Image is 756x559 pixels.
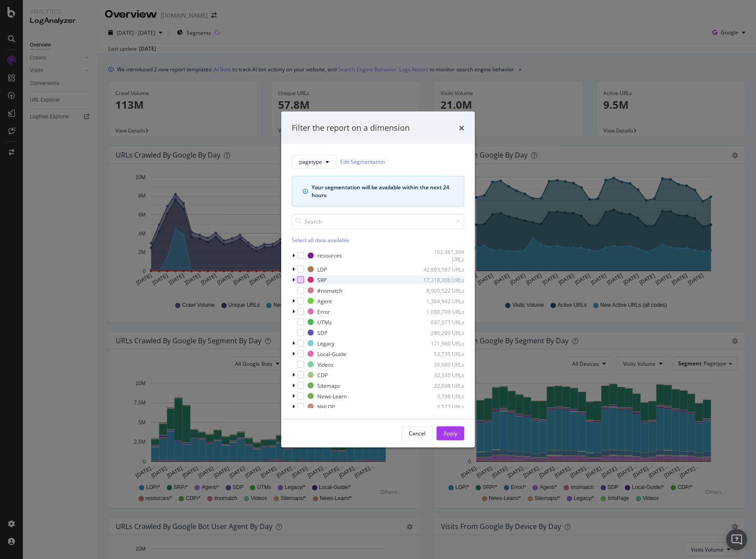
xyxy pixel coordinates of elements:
[421,329,464,336] div: 280,299 URLs
[421,339,464,347] div: 171,960 URLs
[292,154,337,169] button: pagetype
[421,265,464,273] div: 42,893,587 URLs
[340,157,385,166] a: Edit Segmentation
[317,297,332,305] div: Agent
[421,382,464,389] div: 22,698 URLs
[421,276,464,283] div: 17,318,306 URLs
[317,371,328,379] div: CDP
[459,122,464,134] div: times
[317,308,330,315] div: Error
[421,287,464,294] div: 8,905,522 URLs
[317,318,332,326] div: UTMs
[444,430,457,437] div: Apply
[317,350,346,357] div: Local-Guide
[317,382,340,389] div: Sitemaps
[421,318,464,326] div: 697,071 URLs
[726,529,747,550] div: Open Intercom Messenger
[312,183,453,199] div: Your segmentation will be available within the next 24 hours
[437,426,464,440] button: Apply
[421,297,464,305] div: 1,364,942 URLs
[317,403,335,410] div: NHLDP
[421,308,464,315] div: 1,088,709 URLs
[421,403,464,410] div: 2,577 URLs
[409,430,426,437] div: Cancel
[317,276,327,283] div: SRP
[299,158,322,165] span: pagetype
[292,236,464,243] div: Select all data available
[421,350,464,357] div: 53,735 URLs
[317,339,334,347] div: Legacy
[401,426,433,440] button: Cancel
[281,112,475,448] div: modal
[292,176,464,206] div: info banner
[317,392,347,400] div: News-Learn
[317,360,334,368] div: Videos
[317,329,327,336] div: SDP
[421,360,464,368] div: 38,080 URLs
[421,392,464,400] div: 3,798 URLs
[317,287,342,294] div: #nomatch
[292,213,464,229] input: Search
[317,252,342,259] div: resources
[292,122,410,134] div: Filter the report on a dimension
[421,371,464,379] div: 32,335 URLs
[421,248,464,263] div: 102,461,394 URLs
[317,265,327,273] div: LDP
